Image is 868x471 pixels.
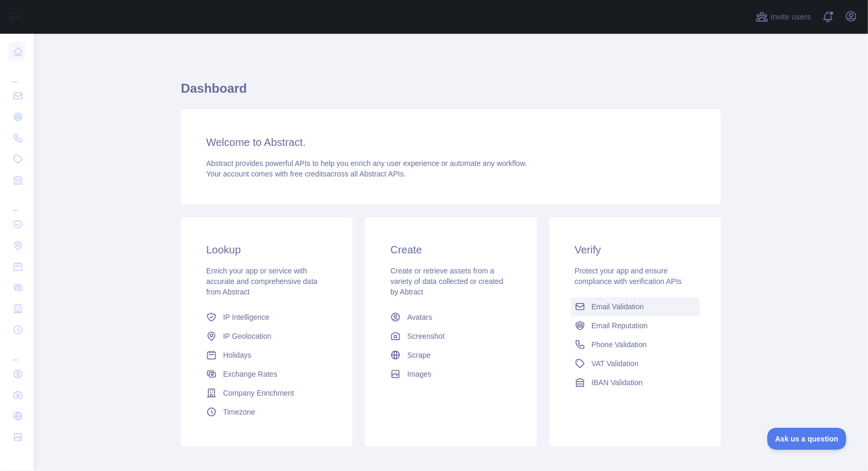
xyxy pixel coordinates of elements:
span: Your account comes with across all Abstract APIs. [206,170,406,178]
span: IBAN Validation [592,377,643,388]
span: Company Enrichment [223,388,294,398]
div: ... [8,63,25,84]
iframe: Toggle Customer Support [767,428,847,450]
span: Avatars [407,312,432,322]
span: free credits [290,170,326,178]
a: Images [386,365,515,384]
span: VAT Validation [592,358,639,369]
a: Avatars [386,308,515,327]
span: IP Intelligence [223,312,269,322]
span: Timezone [223,407,255,417]
span: IP Geolocation [223,331,272,341]
a: Screenshot [386,327,515,346]
a: IP Geolocation [202,327,331,346]
span: Exchange Rates [223,369,277,379]
span: Images [407,369,431,379]
span: Holidays [223,350,252,360]
span: Protect your app and ensure compliance with verification APIs [575,267,682,286]
span: Scrape [407,350,430,360]
a: Exchange Rates [202,365,331,384]
a: Phone Validation [571,335,700,354]
div: ... [8,341,25,362]
span: Screenshot [407,331,445,341]
span: Email Reputation [592,320,648,331]
span: Create or retrieve assets from a variety of data collected or created by Abtract [390,267,503,296]
h3: Lookup [206,242,327,257]
a: IP Intelligence [202,308,331,327]
a: Scrape [386,346,515,365]
a: Timezone [202,403,331,421]
a: IBAN Validation [571,373,700,392]
a: Email Validation [571,297,700,316]
a: VAT Validation [571,354,700,373]
a: Company Enrichment [202,384,331,403]
h3: Create [390,242,511,257]
h3: Verify [575,242,696,257]
span: Email Validation [592,301,644,312]
span: Invite users [770,11,811,23]
span: Enrich your app or service with accurate and comprehensive data from Abstract [206,267,317,296]
span: Phone Validation [592,339,647,350]
span: Abstract provides powerful APIs to help you enrich any user experience or automate any workflow. [206,159,527,168]
div: ... [8,192,25,213]
button: Invite users [754,8,813,25]
h1: Dashboard [181,80,721,105]
h3: Welcome to Abstract. [206,135,696,150]
a: Email Reputation [571,316,700,335]
a: Holidays [202,346,331,365]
